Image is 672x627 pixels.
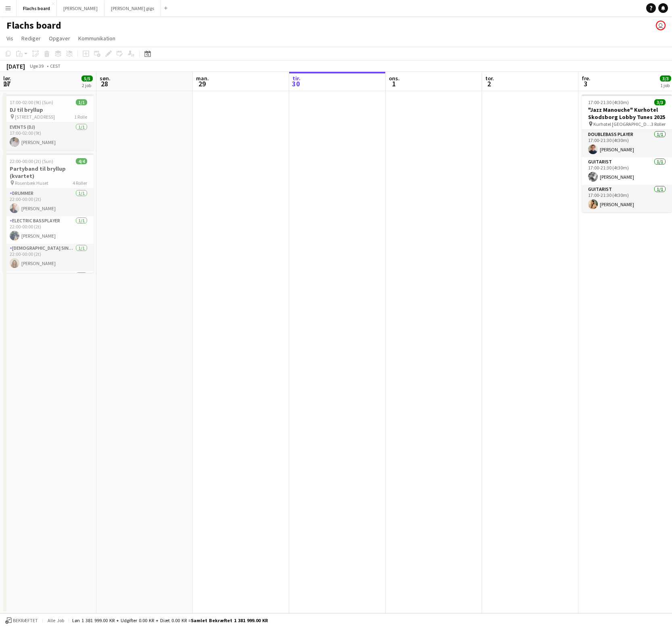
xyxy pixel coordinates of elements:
span: 2 [484,79,494,88]
span: 3 [580,79,591,88]
div: [DATE] [6,62,25,70]
span: 22:00-00:00 (2t) (Sun) [10,158,53,164]
h1: Flachs board [6,19,61,31]
span: Rosenbæk Huset [15,180,48,186]
span: 27 [2,79,11,88]
span: 1 [388,79,400,88]
app-user-avatar: Frederik Flach [656,21,666,30]
h3: DJ til bryllup [3,106,94,113]
span: 29 [195,79,209,88]
button: Bekræftet [4,616,39,625]
h3: Partyband til bryllup (kvartet) [3,165,94,180]
span: Kommunikation [78,35,115,42]
span: 4 Roller [73,180,87,186]
span: Kurhotel [GEOGRAPHIC_DATA] [593,121,651,127]
span: søn. [100,75,111,82]
button: Flachs board [17,0,57,16]
span: Vis [6,35,13,42]
app-card-role: Guitarist1/117:00-21:30 (4t30m)[PERSON_NAME] [582,185,672,212]
span: Opgaver [49,35,70,42]
span: 4/4 [76,158,87,164]
a: Opgaver [46,33,73,44]
span: tir. [292,75,301,82]
span: Bekræftet [13,618,38,623]
app-card-role: Guitarist1/117:00-21:30 (4t30m)[PERSON_NAME] [582,157,672,185]
span: 17:00-21:30 (4t30m) [588,99,629,105]
span: 3/3 [654,99,666,105]
app-card-role: [DEMOGRAPHIC_DATA] Singer1/122:00-00:00 (2t)[PERSON_NAME] [3,244,94,271]
button: [PERSON_NAME] [57,0,104,16]
span: tor. [485,75,494,82]
app-job-card: 17:00-21:30 (4t30m)3/3"Jazz Manouche" Kurhotel Skodsborg Lobby Tunes 2025 Kurhotel [GEOGRAPHIC_DA... [582,94,672,212]
span: 28 [98,79,111,88]
app-card-role: Electric Bassplayer1/122:00-00:00 (2t)[PERSON_NAME] [3,216,94,244]
a: Kommunikation [75,33,119,44]
span: 3 Roller [651,121,666,127]
div: Løn 1 381 999.00 KR + Udgifter 0.00 KR + Diæt 0.00 KR = [72,617,268,623]
span: fre. [582,75,591,82]
app-job-card: 22:00-00:00 (2t) (Sun)4/4Partyband til bryllup (kvartet) Rosenbæk Huset4 RollerDrummer1/122:00-00... [3,153,94,273]
span: 3/3 [660,75,671,82]
app-card-role: Guitarist1/1 [3,271,94,299]
span: ons. [389,75,400,82]
span: 1/1 [76,99,87,105]
app-card-role: Doublebass Player1/117:00-21:30 (4t30m)[PERSON_NAME] [582,130,672,157]
div: 2 job [82,82,92,88]
span: lør. [3,75,11,82]
span: Uge 39 [27,63,47,69]
span: Samlet bekræftet 1 381 999.00 KR [191,617,268,623]
h3: "Jazz Manouche" Kurhotel Skodsborg Lobby Tunes 2025 [582,106,672,121]
a: Vis [3,33,17,44]
span: Rediger [21,35,41,42]
span: 30 [291,79,301,88]
span: man. [196,75,209,82]
span: [STREET_ADDRESS] [15,114,55,120]
span: Alle job [46,617,65,623]
app-card-role: Events (DJ)1/117:00-02:00 (9t)[PERSON_NAME] [3,123,94,150]
div: CEST [50,63,61,69]
app-card-role: Drummer1/122:00-00:00 (2t)[PERSON_NAME] [3,189,94,216]
app-job-card: 17:00-02:00 (9t) (Sun)1/1DJ til bryllup [STREET_ADDRESS]1 RolleEvents (DJ)1/117:00-02:00 (9t)[PER... [3,94,94,150]
span: 5/5 [81,75,93,82]
span: 17:00-02:00 (9t) (Sun) [10,99,53,105]
div: 1 job [660,82,671,88]
span: 1 Rolle [74,114,87,120]
button: [PERSON_NAME] gigs [104,0,161,16]
a: Rediger [18,33,44,44]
